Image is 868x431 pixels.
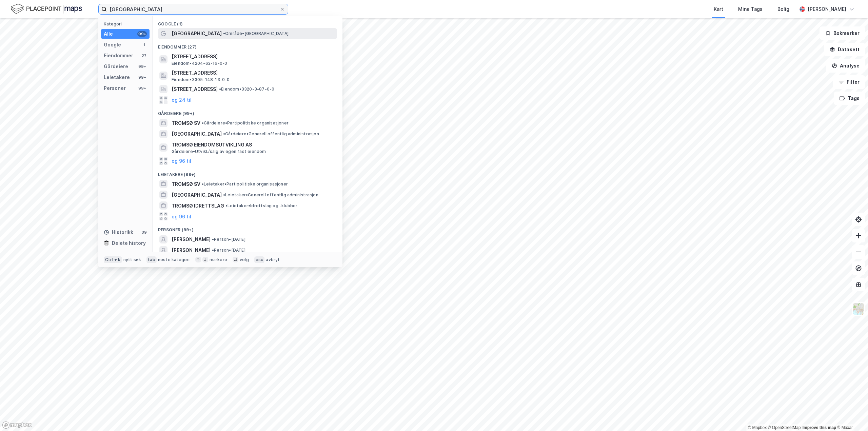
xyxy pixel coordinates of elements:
span: • [212,248,214,253]
span: • [225,203,228,208]
span: [STREET_ADDRESS] [172,53,334,61]
span: Eiendom • 4204-62-16-0-0 [172,61,227,66]
div: nytt søk [123,257,141,262]
span: • [202,120,204,125]
button: og 24 til [172,96,192,104]
span: Gårdeiere • Utvikl./salg av egen fast eiendom [172,149,266,154]
button: Datasett [824,43,865,56]
a: Mapbox homepage [2,421,32,429]
span: Område • [GEOGRAPHIC_DATA] [223,31,289,36]
div: markere [210,257,227,262]
span: • [219,86,221,92]
div: tab [146,256,157,263]
div: 1 [141,42,147,47]
div: esc [254,256,265,263]
span: • [223,31,225,36]
img: logo.f888ab2527a4732fd821a326f86c7f29.svg [11,3,82,15]
span: • [212,237,214,242]
img: Z [852,302,865,315]
span: [GEOGRAPHIC_DATA] [172,30,222,38]
div: 99+ [137,85,147,91]
span: Leietaker • Generell offentlig administrasjon [223,192,318,198]
div: Ctrl + k [104,256,122,263]
a: Improve this map [803,425,836,430]
span: TROMSØ IDRETTSLAG [172,202,224,210]
div: Leietakere (99+) [153,166,342,179]
div: Historikk [104,228,133,236]
div: 39 [141,230,147,235]
span: Leietaker • Partipolitiske organisasjoner [202,181,288,187]
a: OpenStreetMap [768,425,801,430]
div: Personer (99+) [153,222,342,234]
a: Mapbox [748,425,767,430]
span: [STREET_ADDRESS] [172,85,218,93]
div: Mine Tags [738,5,763,13]
div: 99+ [137,75,147,80]
button: og 96 til [172,212,191,220]
span: [PERSON_NAME] [172,235,211,243]
div: neste kategori [158,257,190,262]
div: Google (1) [153,16,342,28]
div: 99+ [137,64,147,69]
span: • [223,131,225,136]
div: Gårdeiere (99+) [153,105,342,118]
input: Søk på adresse, matrikkel, gårdeiere, leietakere eller personer [107,4,280,14]
iframe: Chat Widget [834,398,868,431]
div: Delete history [112,239,146,247]
button: Analyse [826,59,865,73]
span: • [223,192,225,197]
div: Google [104,41,121,49]
div: Kart [714,5,723,13]
div: Personer [104,84,126,92]
span: [GEOGRAPHIC_DATA] [172,191,222,199]
span: Gårdeiere • Generell offentlig administrasjon [223,131,319,137]
span: Person • [DATE] [212,248,245,253]
div: Kontrollprogram for chat [834,398,868,431]
div: velg [240,257,249,262]
div: [PERSON_NAME] [808,5,846,13]
button: Filter [833,75,865,89]
span: TROMSØ EIENDOMSUTVIKLING AS [172,141,334,149]
div: Eiendommer [104,52,133,60]
span: Eiendom • 3305-148-13-0-0 [172,77,230,82]
span: Person • [DATE] [212,237,245,242]
span: TROMSØ SV [172,119,200,127]
span: TROMSØ SV [172,180,200,188]
div: 27 [141,53,147,58]
span: • [202,181,204,187]
div: Alle [104,30,113,38]
button: Bokmerker [820,26,865,40]
div: Bolig [777,5,789,13]
span: Leietaker • Idrettslag og -klubber [225,203,298,209]
button: Tags [834,92,865,105]
div: 99+ [137,31,147,37]
span: [PERSON_NAME] [172,246,211,254]
button: og 96 til [172,157,191,165]
span: [STREET_ADDRESS] [172,69,334,77]
span: Gårdeiere • Partipolitiske organisasjoner [202,120,289,126]
div: Gårdeiere [104,62,128,71]
span: Eiendom • 3320-3-87-0-0 [219,86,274,92]
div: Leietakere [104,73,130,81]
span: [GEOGRAPHIC_DATA] [172,130,222,138]
div: Eiendommer (27) [153,39,342,51]
div: avbryt [266,257,280,262]
div: Kategori [104,21,150,26]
